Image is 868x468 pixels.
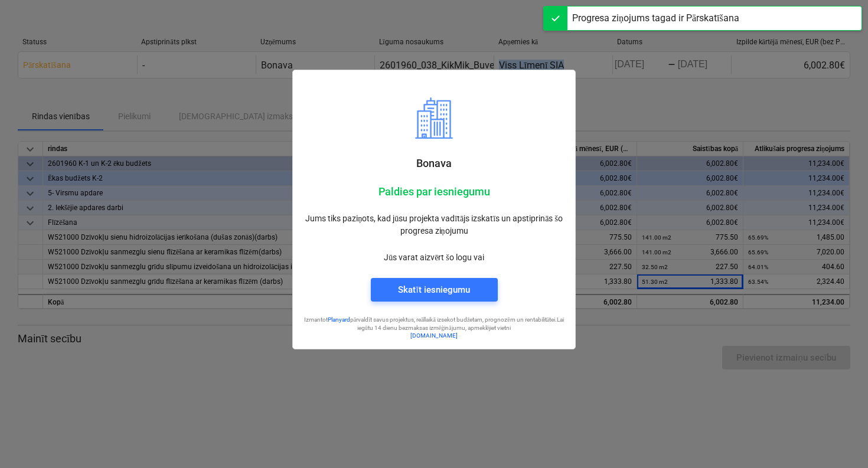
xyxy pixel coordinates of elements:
p: Bonava [302,156,566,171]
button: Skatīt iesniegumu [371,278,498,302]
p: Izmantot pārvaldīt savus projektus, reāllaikā izsekot budžetam, prognozēm un rentabilitātei. Lai ... [302,316,566,332]
p: Jūs varat aizvērt šo logu vai [302,251,566,264]
p: Paldies par iesniegumu [302,185,566,199]
div: Progresa ziņojums tagad ir Pārskatīšana [572,11,739,25]
div: Skatīt iesniegumu [398,282,469,297]
p: Jums tiks paziņots, kad jūsu projekta vadītājs izskatīs un apstiprinās šo progresa ziņojumu [302,212,566,237]
a: Planyard [328,316,350,323]
a: [DOMAIN_NAME] [410,332,458,339]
